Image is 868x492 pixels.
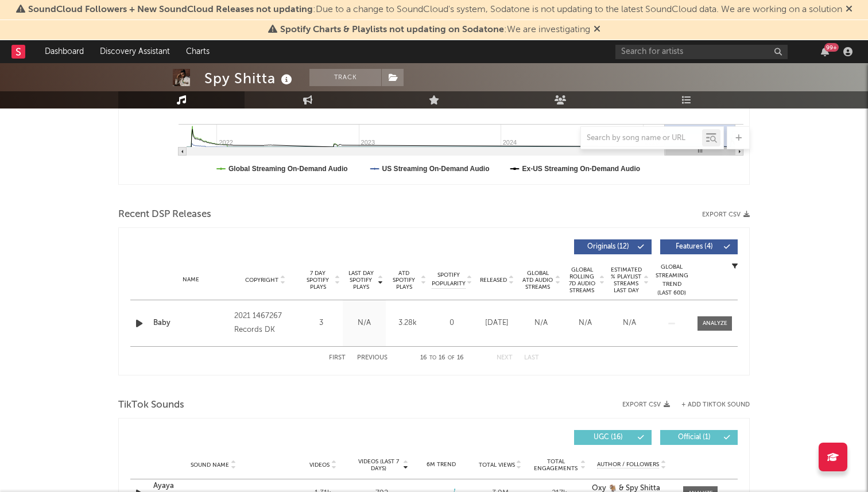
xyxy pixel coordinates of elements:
[824,43,839,52] div: 99 +
[389,317,426,329] div: 3.28k
[582,243,634,250] span: Originals ( 12 )
[681,402,750,408] button: + Add TikTok Sound
[610,317,649,329] div: N/A
[581,134,702,143] input: Search by song name or URL
[480,277,507,284] span: Released
[309,462,330,468] span: Videos
[153,276,228,284] div: Name
[414,460,468,469] div: 6M Trend
[566,266,598,294] span: Global Rolling 7D Audio Streams
[92,40,178,63] a: Discovery Assistant
[615,45,788,59] input: Search for artists
[346,317,383,329] div: N/A
[303,270,333,290] span: 7 Day Spotify Plays
[280,25,590,34] span: : We are investigating
[597,461,659,468] span: Author / Followers
[228,165,348,173] text: Global Streaming On-Demand Audio
[582,434,634,441] span: UGC ( 16 )
[821,47,829,56] button: 99+
[234,309,297,337] div: 2021 1467267 Records DK
[566,317,604,329] div: N/A
[478,317,516,329] div: [DATE]
[594,25,600,34] span: Dismiss
[204,69,295,88] div: Spy Shitta
[610,266,642,294] span: Estimated % Playlist Streams Last Day
[479,462,515,468] span: Total Views
[280,25,504,34] span: Spotify Charts & Playlists not updating on Sodatone
[574,430,652,445] button: UGC(16)
[668,434,720,441] span: Official ( 1 )
[622,401,670,408] button: Export CSV
[668,243,720,250] span: Features ( 4 )
[429,355,436,361] span: to
[153,481,273,492] a: Ayaya
[533,458,579,472] span: Total Engagements
[410,351,474,365] div: 16 16 16
[28,5,842,14] span: : Due to a change to SoundCloud's system, Sodatone is not updating to the latest SoundCloud data....
[191,462,229,468] span: Sound Name
[382,165,490,173] text: US Streaming On-Demand Audio
[522,270,553,290] span: Global ATD Audio Streams
[355,458,402,472] span: Videos (last 7 days)
[329,355,346,361] button: First
[178,40,218,63] a: Charts
[846,5,852,14] span: Dismiss
[37,40,92,63] a: Dashboard
[309,69,381,86] button: Track
[118,398,184,412] span: TikTok Sounds
[660,239,738,254] button: Features(4)
[524,355,539,361] button: Last
[522,317,560,329] div: N/A
[522,165,641,173] text: Ex-US Streaming On-Demand Audio
[432,271,466,288] span: Spotify Popularity
[670,402,750,408] button: + Add TikTok Sound
[654,263,689,297] div: Global Streaming Trend (Last 60D)
[592,485,660,492] strong: Oxy 🐐 & Spy Shitta
[28,5,313,14] span: SoundCloud Followers + New SoundCloud Releases not updating
[245,277,278,284] span: Copyright
[448,355,455,361] span: of
[357,355,387,361] button: Previous
[118,208,211,222] span: Recent DSP Releases
[497,355,513,361] button: Next
[303,317,340,329] div: 3
[389,270,419,290] span: ATD Spotify Plays
[574,239,652,254] button: Originals(12)
[346,270,376,290] span: Last Day Spotify Plays
[702,211,750,218] button: Export CSV
[660,430,738,445] button: Official(1)
[153,317,228,329] a: Baby
[432,317,472,329] div: 0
